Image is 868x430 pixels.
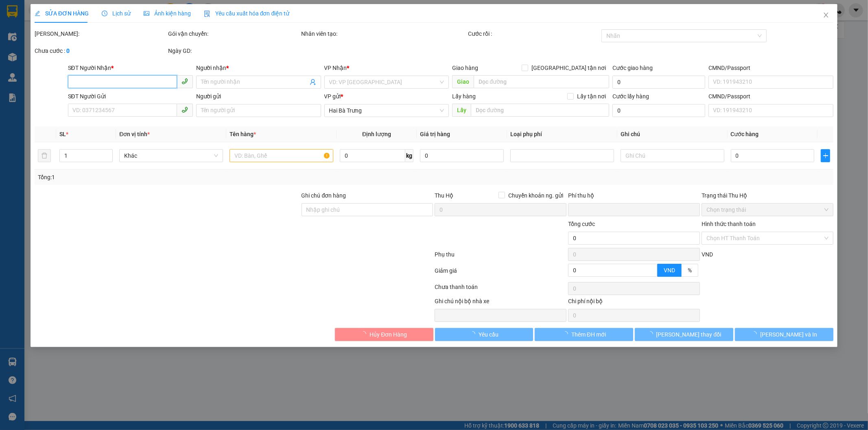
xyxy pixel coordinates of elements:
[302,192,346,199] label: Ghi chú đơn hàng
[702,191,833,200] div: Trạng thái Thu Hộ
[760,330,817,339] span: [PERSON_NAME] và In
[612,93,649,100] label: Cước lấy hàng
[181,78,188,85] span: phone
[708,92,833,101] div: CMND/Passport
[528,63,609,72] span: [GEOGRAPHIC_DATA] tận nơi
[102,11,107,16] span: clock-circle
[361,331,370,337] span: loading
[535,328,633,341] button: Thêm ĐH mới
[119,131,150,137] span: Đơn vị tính
[420,131,450,137] span: Giá trị hàng
[751,331,760,337] span: loading
[452,104,471,117] span: Lấy
[505,191,566,200] span: Chuyển khoản ng. gửi
[68,63,193,72] div: SĐT Người Nhận
[35,46,166,55] div: Chưa cước :
[196,63,321,72] div: Người nhận
[612,65,653,71] label: Cước giao hàng
[230,149,333,162] input: VD: Bàn, Ghế
[635,328,733,341] button: [PERSON_NAME] thay đổi
[702,221,756,227] label: Hình thức thanh toán
[702,251,713,258] span: VND
[823,12,829,18] span: close
[735,328,833,341] button: [PERSON_NAME] và In
[821,149,830,162] button: plus
[181,106,188,113] span: phone
[568,221,595,227] span: Tổng cước
[302,29,467,38] div: Nhân viên tạo:
[204,11,210,17] img: icon
[688,267,692,274] span: %
[35,10,89,17] span: SỬA ĐƠN HÀNG
[68,92,193,101] div: SĐT Người Gửi
[434,266,568,280] div: Giảm giá
[144,11,149,16] span: picture
[168,29,300,38] div: Gói vận chuyển:
[66,48,70,54] b: 0
[434,282,568,297] div: Chưa thanh toán
[144,10,191,17] span: Ảnh kiện hàng
[35,29,166,38] div: [PERSON_NAME]:
[435,328,533,341] button: Yêu cầu
[335,328,433,341] button: Hủy Đơn Hàng
[230,131,256,137] span: Tên hàng
[405,149,413,162] span: kg
[434,250,568,264] div: Phụ thu
[59,131,66,137] span: SL
[706,204,829,216] span: Chọn trạng thái
[647,331,656,337] span: loading
[196,92,321,101] div: Người gửi
[124,150,218,162] span: Khác
[329,104,444,117] span: Hai Bà Trưng
[656,330,722,339] span: [PERSON_NAME] thay đổi
[452,65,478,71] span: Giao hàng
[507,126,617,142] th: Loại phụ phí
[168,46,300,55] div: Ngày GD:
[568,191,700,203] div: Phí thu hộ
[435,297,566,309] div: Ghi chú nội bộ nhà xe
[708,63,833,72] div: CMND/Passport
[815,4,837,27] button: Close
[38,173,335,182] div: Tổng: 1
[479,330,498,339] span: Yêu cầu
[204,10,290,17] span: Yêu cầu xuất hóa đơn điện tử
[471,104,609,117] input: Dọc đường
[612,76,705,89] input: Cước giao hàng
[102,10,131,17] span: Lịch sử
[35,11,40,16] span: edit
[568,297,700,309] div: Chi phí nội bộ
[612,104,705,117] input: Cước lấy hàng
[302,203,433,216] input: Ghi chú đơn hàng
[470,331,479,337] span: loading
[370,330,407,339] span: Hủy Đơn Hàng
[310,79,316,85] span: user-add
[571,330,606,339] span: Thêm ĐH mới
[731,131,759,137] span: Cước hàng
[621,149,724,162] input: Ghi Chú
[562,331,571,337] span: loading
[574,92,609,101] span: Lấy tận nơi
[664,267,675,274] span: VND
[362,131,391,137] span: Định lượng
[452,75,474,88] span: Giao
[617,126,728,142] th: Ghi chú
[474,75,609,88] input: Dọc đường
[452,93,476,100] span: Lấy hàng
[435,192,453,199] span: Thu Hộ
[324,92,449,101] div: VP gửi
[324,65,347,71] span: VP Nhận
[38,149,51,162] button: delete
[821,152,830,159] span: plus
[468,29,600,38] div: Cước rồi :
